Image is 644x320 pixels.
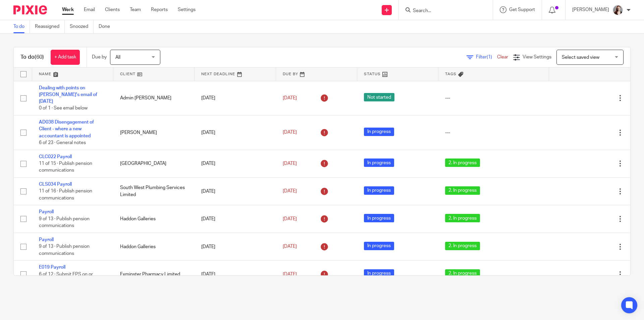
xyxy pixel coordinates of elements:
span: 2. In progress [445,186,480,195]
a: Settings [178,6,196,13]
td: Admin [PERSON_NAME] [113,81,195,116]
td: [DATE] [195,150,276,177]
p: [PERSON_NAME] [572,6,609,13]
span: In progress [364,214,394,222]
a: E019 Payroll [39,265,65,270]
span: 6 of 12 · Submit EPS on or before pay date [39,272,93,284]
a: Payroll [39,237,54,242]
span: 9 of 13 · Publish pension communications [39,244,90,256]
span: [DATE] [283,96,297,100]
h1: To do [20,54,44,61]
a: Work [62,6,74,13]
div: --- [445,129,542,136]
span: 2. In progress [445,158,480,167]
span: [DATE] [283,272,297,277]
a: Done [99,20,115,33]
p: Due by [92,54,107,60]
span: 9 of 13 · Publish pension communications [39,217,90,228]
span: [DATE] [283,189,297,194]
span: [DATE] [283,217,297,221]
td: [DATE] [195,81,276,116]
td: [PERSON_NAME] [113,116,195,150]
span: 0 of 1 · See email below [39,106,88,111]
a: AD038 Disengagement of Client - where a new accountant is appointed [39,120,94,138]
a: + Add task [51,50,80,65]
td: [DATE] [195,233,276,260]
a: Dealing with points on [PERSON_NAME]'s email of [DATE] [39,86,97,104]
td: [GEOGRAPHIC_DATA] [113,150,195,177]
span: [DATE] [283,244,297,249]
img: High%20Res%20Andrew%20Price%20Accountants%20_Poppy%20Jakes%20Photography-3%20-%20Copy.jpg [612,5,623,15]
span: 2. In progress [445,269,480,278]
a: Reassigned [35,20,65,33]
span: 2. In progress [445,214,480,222]
span: In progress [364,186,394,195]
a: Team [130,6,141,13]
a: Reports [151,6,168,13]
span: In progress [364,242,394,250]
img: Pixie [13,5,47,14]
a: Payroll [39,210,54,214]
td: [DATE] [195,178,276,205]
span: 2. In progress [445,242,480,250]
span: [DATE] [283,161,297,166]
span: Tags [445,72,457,76]
a: Clear [497,55,508,59]
a: CLS034 Payroll [39,182,72,187]
span: View Settings [523,55,551,59]
a: CLC022 Payroll [39,154,72,159]
span: Filter [476,55,497,59]
td: Exminster Pharmacy Limited [113,261,195,288]
span: All [115,55,120,60]
td: South West Plumbing Services Limited [113,178,195,205]
span: (1) [487,55,492,59]
span: 11 of 16 · Publish pension communications [39,189,92,201]
span: Get Support [509,7,535,12]
td: [DATE] [195,261,276,288]
td: Haddon Galleries [113,233,195,260]
span: 11 of 15 · Publish pension communications [39,161,92,173]
span: Select saved view [562,55,599,60]
td: [DATE] [195,116,276,150]
a: Clients [105,6,120,13]
span: In progress [364,158,394,167]
span: [DATE] [283,130,297,135]
input: Search [412,8,473,14]
span: In progress [364,269,394,278]
span: Not started [364,93,394,101]
td: [DATE] [195,205,276,233]
a: To do [13,20,30,33]
span: (60) [35,54,44,60]
td: Haddon Galleries [113,205,195,233]
span: In progress [364,128,394,136]
a: Email [84,6,95,13]
a: Snoozed [70,20,94,33]
span: 6 of 23 · General notes [39,140,86,145]
div: --- [445,95,542,101]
